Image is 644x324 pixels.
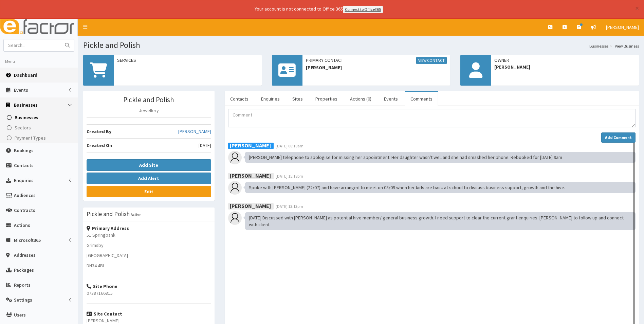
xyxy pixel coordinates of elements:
[144,188,153,195] b: Edit
[230,172,271,179] b: [PERSON_NAME]
[87,186,211,197] a: Edit
[379,92,403,106] a: Events
[87,232,211,238] p: 51 Springbank
[310,92,343,106] a: Properties
[276,204,303,209] span: [DATE] 13:13pm
[14,267,34,273] span: Packages
[87,142,112,148] b: Created On
[87,252,211,259] p: [GEOGRAPHIC_DATA]
[87,173,211,184] button: Add Alert
[228,109,636,127] textarea: Comment
[606,24,639,30] span: [PERSON_NAME]
[87,283,117,289] strong: Site Phone
[14,237,41,243] span: Microsoft365
[230,142,271,149] b: [PERSON_NAME]
[87,128,111,134] b: Created By
[494,57,636,64] span: Owner
[605,135,632,140] strong: Add Comment
[2,123,78,133] a: Sectors
[405,92,438,106] a: Comments
[601,19,644,36] a: [PERSON_NAME]
[635,5,639,12] button: ×
[178,128,211,135] a: [PERSON_NAME]
[245,152,636,163] div: [PERSON_NAME] telephone to apologise for missing her appointment. Her daughter wasn't well and sh...
[2,133,78,143] a: Payment Types
[4,39,61,51] input: Search...
[601,132,636,143] button: Add Comment
[225,92,254,106] a: Contacts
[199,142,211,149] span: [DATE]
[87,225,129,231] strong: Primary Address
[14,147,34,154] span: Bookings
[2,112,78,123] a: Businesses
[15,125,31,131] span: Sectors
[83,41,639,50] h1: Pickle and Polish
[138,175,159,181] b: Add Alert
[14,102,38,108] span: Businesses
[589,43,608,49] a: Businesses
[87,317,211,324] p: [PERSON_NAME]
[14,162,34,168] span: Contacts
[416,57,447,64] a: View Contact
[87,107,211,114] p: Jewellery
[87,96,211,104] h3: Pickle and Polish
[306,64,447,71] span: [PERSON_NAME]
[345,92,377,106] a: Actions (0)
[256,92,285,106] a: Enquiries
[245,212,636,230] div: [DATE] Discussed with [PERSON_NAME] as potential hive member/ general business growth. I need sup...
[87,242,211,249] p: Grimsby
[14,177,34,183] span: Enquiries
[14,207,35,213] span: Contracts
[87,262,211,269] p: DN34 4BL
[117,57,258,64] span: Services
[14,222,30,228] span: Actions
[14,312,26,318] span: Users
[15,114,38,121] span: Businesses
[120,5,517,13] div: Your account is not connected to Office 365
[87,311,122,317] strong: Site Contact
[494,64,636,70] span: [PERSON_NAME]
[14,282,31,288] span: Reports
[276,143,303,148] span: [DATE] 08:18am
[87,211,130,217] h3: Pickle and Polish
[343,6,383,13] a: Connect to Office365
[287,92,308,106] a: Sites
[131,212,141,217] small: Active
[14,72,37,78] span: Dashboard
[139,162,158,168] b: Add Site
[14,252,36,258] span: Addresses
[14,87,28,93] span: Events
[15,135,46,141] span: Payment Types
[608,43,639,49] li: View Business
[306,57,447,64] span: Primary Contact
[230,202,271,209] b: [PERSON_NAME]
[276,174,303,179] span: [DATE] 15:18pm
[14,192,36,198] span: Audiences
[87,290,211,296] p: 07387166815
[245,182,636,193] div: Spoke with [PERSON_NAME] (22/07) and have arranged to meet on 08/09 when her kids are back at sch...
[14,297,32,303] span: Settings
